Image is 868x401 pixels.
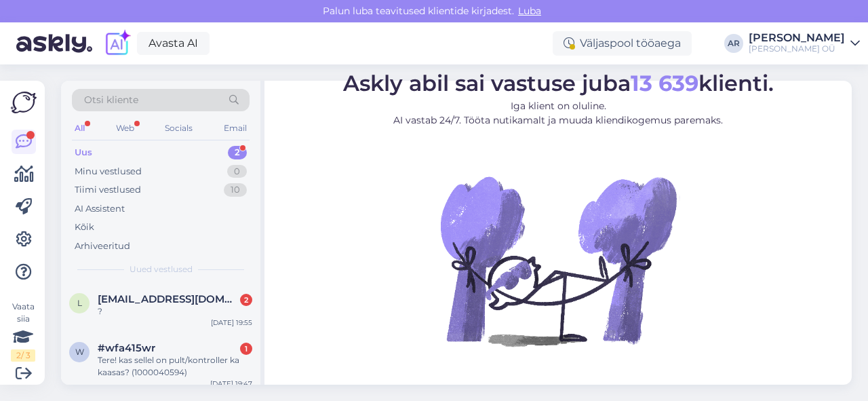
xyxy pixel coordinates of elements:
[240,343,252,355] div: 1
[224,183,247,197] div: 10
[75,202,125,216] div: AI Assistent
[84,93,138,107] span: Otsi kliente
[211,318,252,328] div: [DATE] 19:55
[436,138,680,383] img: No Chat active
[227,165,247,178] div: 0
[77,298,82,308] span: l
[553,31,692,56] div: Väljaspool tööaega
[137,32,210,55] a: Avasta AI
[75,183,141,197] div: Tiimi vestlused
[343,99,774,128] p: Iga klient on oluline. AI vastab 24/7. Tööta nutikamalt ja muuda kliendikogemus paremaks.
[631,70,698,96] b: 13 639
[103,29,132,58] img: explore-ai
[343,70,774,96] span: Askly abil sai vastuse juba klienti.
[72,119,87,137] div: All
[240,294,252,306] div: 2
[749,43,845,54] div: [PERSON_NAME] OÜ
[749,33,845,43] div: [PERSON_NAME]
[228,146,247,159] div: 2
[113,119,137,137] div: Web
[98,354,252,379] div: Tere! kas sellel on pult/kontroller ka kaasas? (1000040594)
[98,293,239,305] span: lenapavlova294@gmail.com
[130,263,193,275] span: Uued vestlused
[98,342,155,354] span: #wfa415wr
[210,379,252,389] div: [DATE] 19:47
[162,119,195,137] div: Socials
[11,301,35,362] div: Vaata siia
[98,305,252,318] div: ?
[75,347,84,357] span: w
[514,5,545,17] span: Luba
[75,240,130,253] div: Arhiveeritud
[11,349,35,362] div: 2 / 3
[75,146,92,159] div: Uus
[749,33,860,54] a: [PERSON_NAME][PERSON_NAME] OÜ
[724,34,743,53] div: AR
[11,92,37,113] img: Askly Logo
[75,221,94,234] div: Kõik
[221,119,250,137] div: Email
[75,165,142,178] div: Minu vestlused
